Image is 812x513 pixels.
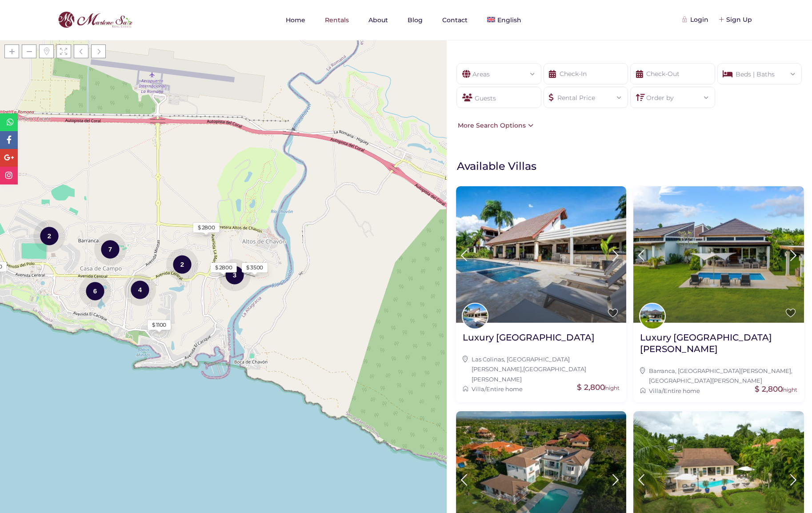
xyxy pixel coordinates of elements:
div: , [463,354,620,384]
div: 6 [79,274,111,308]
div: Areas [464,64,534,79]
div: $ 1100 [152,321,166,329]
div: , [640,366,797,386]
div: / [463,384,620,394]
div: 2 [33,219,65,252]
div: 3 [219,258,251,292]
a: Villa [472,385,484,393]
div: Loading Maps [156,135,290,181]
div: 2 [166,248,198,281]
div: Guests [456,87,541,108]
a: [GEOGRAPHIC_DATA][PERSON_NAME] [649,377,762,384]
input: Check-In [544,63,628,84]
a: Entire home [664,387,700,394]
a: Entire home [486,385,523,393]
div: $ 2800 [198,224,215,232]
div: $ 2800 [215,264,232,272]
a: Barranca, [GEOGRAPHIC_DATA][PERSON_NAME] [649,367,791,374]
div: Beds | Baths [724,64,795,79]
div: Rental Price [551,87,621,103]
div: Login [684,15,708,24]
div: Order by [637,87,708,103]
a: Luxury [GEOGRAPHIC_DATA][PERSON_NAME] [640,332,797,361]
img: Luxury Villa Colinas [456,186,627,322]
span: English [497,16,521,24]
a: Luxury [GEOGRAPHIC_DATA] [463,332,595,350]
h2: Luxury [GEOGRAPHIC_DATA][PERSON_NAME] [640,332,797,355]
div: 7 [94,232,126,266]
input: Check-Out [630,63,715,84]
a: Las Colinas, [GEOGRAPHIC_DATA][PERSON_NAME] [472,356,570,373]
a: [GEOGRAPHIC_DATA][PERSON_NAME] [472,365,586,382]
div: 4 [124,273,156,306]
img: logo [56,9,135,31]
div: $ 3500 [246,264,263,272]
div: Sign Up [720,15,752,24]
h1: Available Villas [457,159,808,173]
div: More Search Options [456,120,533,130]
div: / [640,386,797,396]
h2: Luxury [GEOGRAPHIC_DATA] [463,332,595,343]
a: Villa [649,387,662,394]
img: Luxury Villa Cañas [633,186,804,322]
